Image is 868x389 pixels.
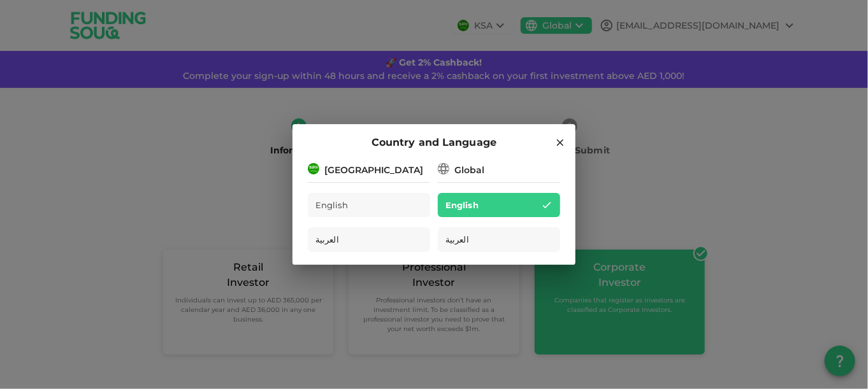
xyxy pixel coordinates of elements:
[445,232,469,247] span: العربية
[454,164,484,177] div: Global
[315,198,348,213] span: English
[445,198,479,213] span: English
[315,232,339,247] span: العربية
[372,134,496,151] span: Country and Language
[324,164,423,177] div: [GEOGRAPHIC_DATA]
[308,163,319,174] img: flag-sa.b9a346574cdc8950dd34b50780441f57.svg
